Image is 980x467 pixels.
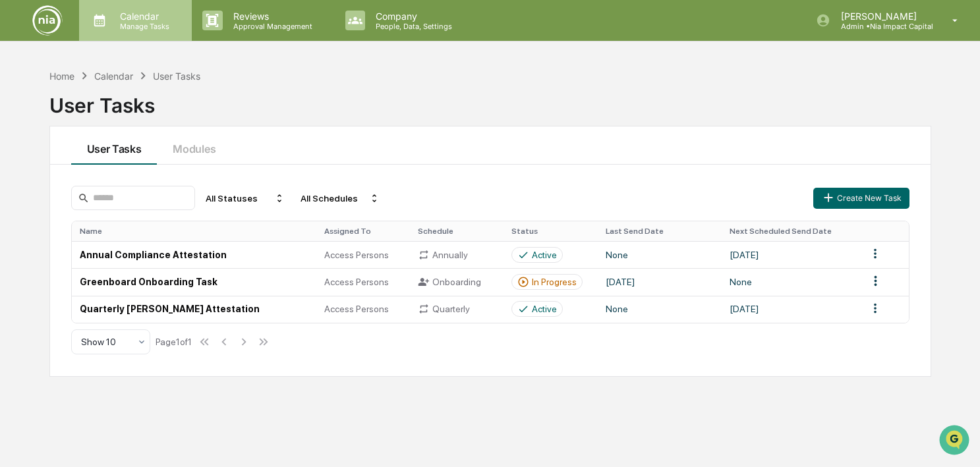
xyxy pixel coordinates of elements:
button: User Tasks [71,126,158,165]
p: Company [365,11,459,22]
td: None [598,241,722,268]
iframe: Open customer support [938,424,973,459]
span: Access Persons [324,277,389,287]
span: Data Lookup [26,191,83,204]
p: [PERSON_NAME] [830,11,933,22]
input: Clear [34,60,217,74]
td: None [722,268,861,295]
td: Annual Compliance Attestation [72,241,316,268]
p: Admin • Nia Impact Capital [830,22,933,31]
td: [DATE] [722,241,861,268]
span: Access Persons [324,250,389,260]
div: Page 1 of 1 [156,337,192,347]
div: Home [49,70,74,82]
div: All Statuses [200,188,290,209]
div: Onboarding [418,276,496,288]
td: None [598,296,722,323]
div: We're available if you need us! [45,114,167,124]
p: Approval Management [223,22,319,31]
button: Start new chat [224,105,240,121]
div: 🗄️ [96,167,106,178]
td: [DATE] [722,296,861,323]
img: 1746055101610-c473b297-6a78-478c-a979-82029cc54cd1 [13,101,37,124]
span: Attestations [109,166,163,179]
td: Quarterly [PERSON_NAME] Attestation [72,296,316,323]
a: Powered byPylon [93,223,159,233]
td: [DATE] [598,268,722,295]
a: 🗄️Attestations [90,161,169,184]
a: 🖐️Preclearance [8,161,90,184]
div: 🖐️ [13,167,24,178]
div: Quarterly [418,303,496,315]
div: In Progress [532,277,577,287]
div: Active [532,304,557,314]
button: Create New Task [813,188,909,209]
div: Active [532,250,557,260]
p: Manage Tasks [109,22,176,31]
div: Calendar [94,70,133,82]
p: Reviews [223,11,319,22]
span: Access Persons [324,304,389,314]
div: Annually [418,249,496,261]
p: Calendar [109,11,176,22]
div: 🔎 [13,192,24,203]
td: Greenboard Onboarding Task [72,268,316,295]
th: Assigned To [316,221,410,241]
p: How can we help? [13,28,240,49]
th: Last Send Date [598,221,722,241]
div: Start new chat [45,101,216,114]
p: People, Data, Settings [365,22,459,31]
span: Pylon [131,223,159,233]
th: Next Scheduled Send Date [722,221,861,241]
div: All Schedules [295,188,385,209]
button: Modules [157,126,231,165]
th: Schedule [410,221,504,241]
th: Name [72,221,316,241]
a: 🔎Data Lookup [8,186,88,209]
span: Preclearance [26,166,85,179]
div: User Tasks [153,70,200,82]
th: Status [504,221,597,241]
div: User Tasks [49,83,931,117]
img: logo [32,5,63,36]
